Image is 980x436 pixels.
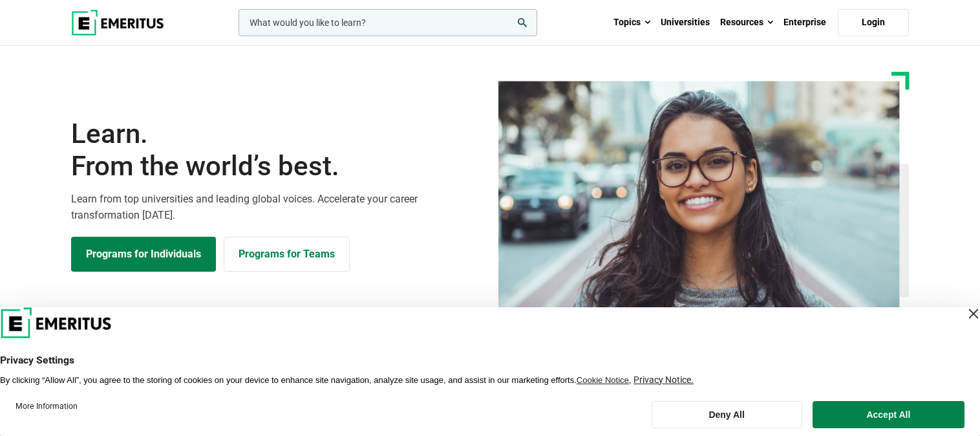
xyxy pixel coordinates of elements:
img: Learn from the world's best [498,81,900,318]
a: Explore Programs [71,237,216,272]
p: Learn from top universities and leading global voices. Accelerate your career transformation [DATE]. [71,191,482,224]
input: woocommerce-product-search-field-0 [239,9,537,36]
h1: Learn. [71,118,482,183]
a: Explore for Business [224,237,350,272]
a: Login [838,9,909,36]
span: From the world’s best. [71,150,482,182]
